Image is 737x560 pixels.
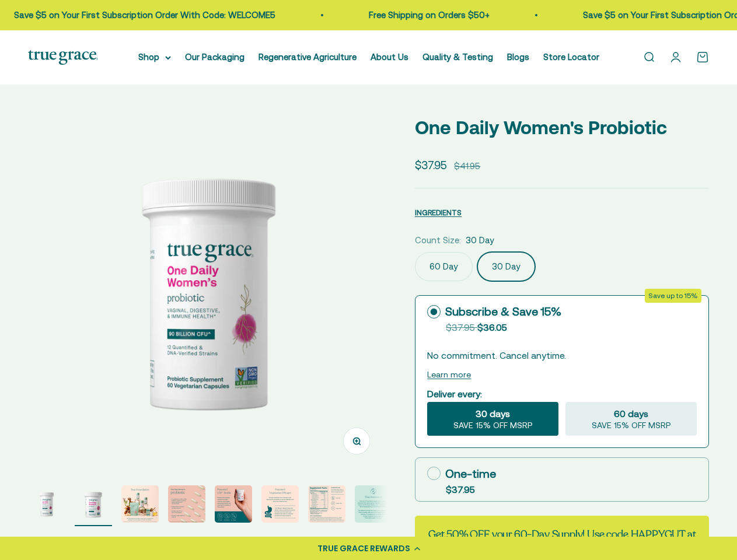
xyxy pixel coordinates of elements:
[308,485,345,523] img: Our probiotics undergo extensive third-party testing at Purity-IQ Inc., a global organization del...
[121,485,159,523] img: Our full product line provides a robust and comprehensive offering for a true foundation of healt...
[28,485,65,523] img: One Daily Women's Probiotic
[415,233,461,247] legend: Count Size:
[428,527,696,556] strong: Get 50% OFF your 60-Day Supply! Use code HAPPYGUT at checkout (one-time purchases only).
[28,485,65,526] button: Go to item 1
[454,159,480,173] compare-at-price: $41.95
[367,10,488,20] a: Free Shipping on Orders $50+
[308,485,345,526] button: Go to item 7
[28,113,387,471] img: One Daily Women's Probiotic
[507,52,529,62] a: Blogs
[75,485,112,523] img: Daily Probiotic for Women's Vaginal, Digestive, and Immune Support* - 90 Billion CFU at time of m...
[466,233,494,247] span: 30 Day
[415,205,462,219] button: INGREDIENTS
[543,52,599,62] a: Store Locator
[355,485,392,523] img: Every lot of True Grace supplements undergoes extensive third-party testing. Regulation says we d...
[215,485,252,526] button: Go to item 5
[371,52,408,62] a: About Us
[261,485,299,523] img: Provide protection from stomach acid, allowing the probiotics to survive digestion and reach the ...
[415,156,447,174] sale-price: $37.95
[168,485,205,523] img: - 12 quantified and DNA-verified probiotic cultures to support vaginal, digestive, and immune hea...
[168,485,205,526] button: Go to item 4
[185,52,244,62] a: Our Packaging
[121,485,159,526] button: Go to item 3
[12,8,274,22] p: Save $5 on Your First Subscription Order With Code: WELCOME5
[215,485,252,523] img: Protects the probiotic cultures from light, moisture, and oxygen, extending shelf life and ensuri...
[261,485,299,526] button: Go to item 6
[355,485,392,526] button: Go to item 8
[415,113,709,142] p: One Daily Women's Probiotic
[259,52,357,62] a: Regenerative Agriculture
[75,485,112,526] button: Go to item 2
[138,50,171,64] summary: Shop
[415,208,462,217] span: INGREDIENTS
[422,52,493,62] a: Quality & Testing
[317,542,410,555] div: TRUE GRACE REWARDS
